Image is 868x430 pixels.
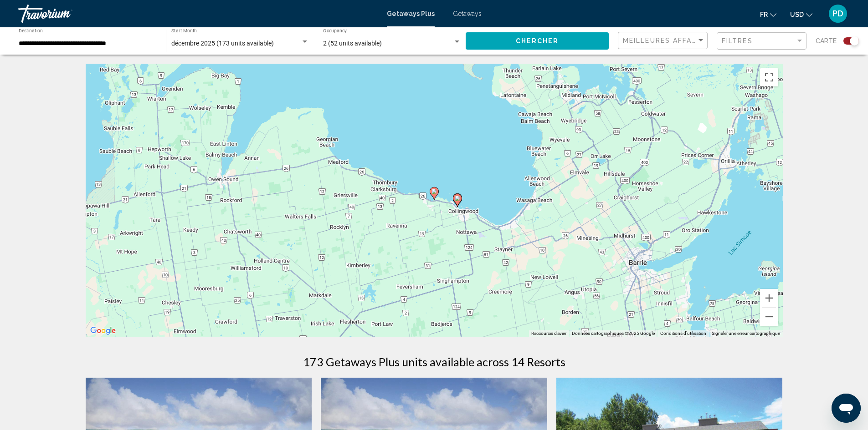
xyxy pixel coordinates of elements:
[760,8,776,21] button: Change language
[516,38,559,45] span: Chercher
[760,68,778,86] button: Passer en plein écran
[760,289,778,307] button: Zoom avant
[453,10,482,17] a: Getaways
[712,331,780,336] a: Signaler une erreur cartographique
[717,32,806,51] button: Filter
[790,8,812,21] button: Change currency
[387,10,435,17] a: Getaways Plus
[826,4,850,23] button: User Menu
[722,37,753,45] span: Filtres
[323,40,382,47] span: 2 (52 units available)
[466,32,609,49] button: Chercher
[832,394,861,423] iframe: Bouton de lancement de la fenêtre de messagerie
[88,325,118,337] a: Ouvrir cette zone dans Google Maps (dans une nouvelle fenêtre)
[660,331,706,336] a: Conditions d'utilisation (s'ouvre dans un nouvel onglet)
[760,308,778,326] button: Zoom arrière
[572,331,655,336] span: Données cartographiques ©2025 Google
[760,11,768,18] span: fr
[623,37,705,45] mat-select: Sort by
[18,5,378,23] a: Travorium
[816,35,837,47] span: Carte
[832,9,843,18] span: PD
[171,40,274,47] span: décembre 2025 (173 units available)
[88,325,118,337] img: Google
[623,37,709,44] span: Meilleures affaires
[790,11,804,18] span: USD
[303,355,565,369] h1: 173 Getaways Plus units available across 14 Resorts
[531,330,566,337] button: Raccourcis clavier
